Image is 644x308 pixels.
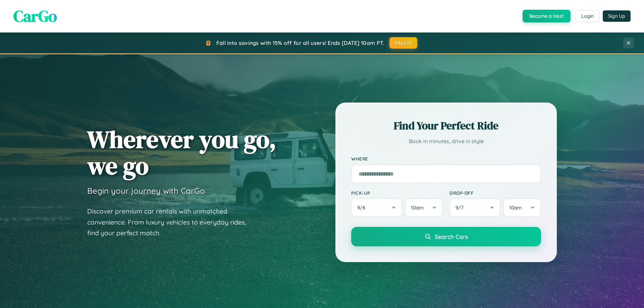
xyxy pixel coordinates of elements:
[449,190,541,196] label: Drop-off
[216,40,384,46] span: Fall into savings with 15% off for all users! Ends [DATE] 10am PT.
[357,204,369,211] span: 9 / 6
[351,118,541,133] h2: Find Your Perfect Ride
[87,186,205,196] h3: Begin your journey with CarGo
[13,5,57,27] span: CarGo
[455,204,467,211] span: 9 / 7
[449,198,500,217] button: 9/7
[411,204,424,211] span: 10am
[87,126,276,179] h1: Wherever you go, we go
[509,204,522,211] span: 10am
[523,10,571,22] button: Become a Host
[603,10,631,22] button: Sign Up
[435,233,468,240] span: Search Cars
[389,37,418,49] button: FALL15
[351,198,402,217] button: 9/6
[351,136,541,146] p: Book in minutes, drive in style
[87,206,255,239] p: Discover premium car rentals with unmatched convenience. From luxury vehicles to everyday rides, ...
[405,198,443,217] button: 10am
[351,227,541,246] button: Search Cars
[576,10,599,22] button: Login
[351,156,541,162] label: Where
[351,190,443,196] label: Pick-up
[503,198,541,217] button: 10am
